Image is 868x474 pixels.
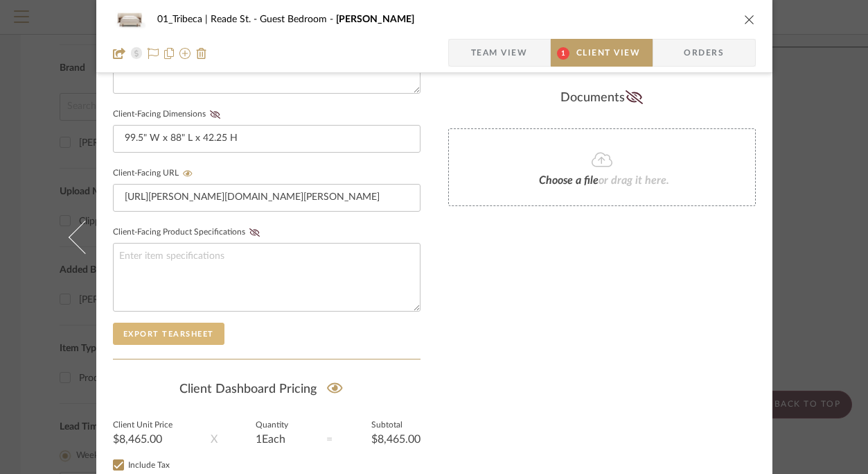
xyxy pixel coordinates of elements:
label: Client-Facing Dimensions [113,110,224,119]
label: Quantity [256,422,288,429]
button: Client-Facing Dimensions [206,110,224,119]
span: 01_Tribeca | Reade St. [157,15,260,24]
div: X [211,431,218,448]
span: Orders [668,39,739,67]
div: $8,465.00 [113,434,172,445]
label: Subtotal [371,422,420,429]
button: Export Tearsheet [113,323,224,345]
span: 1 [557,47,569,60]
input: Enter item URL [113,184,420,212]
span: or drag it here. [599,175,669,186]
label: Client-Facing URL [113,169,197,178]
input: Enter item dimensions [113,125,420,153]
div: Client Dashboard Pricing [113,373,420,405]
span: Guest Bedroom [260,15,336,24]
img: Remove from project [196,48,207,59]
div: $8,465.00 [371,434,420,445]
button: Client-Facing Product Specifications [245,228,264,237]
img: 1fa08750-9082-462e-94dc-e895cc4c2907_48x40.jpg [113,6,146,33]
div: = [326,431,333,448]
button: Client-Facing URL [179,169,197,178]
span: Include Tax [128,461,170,469]
span: [PERSON_NAME] [336,15,414,24]
span: Choose a file [539,175,599,186]
label: Client-Facing Product Specifications [113,228,264,237]
div: Documents [448,87,756,109]
label: Client Unit Price [113,422,172,429]
button: close [743,13,756,26]
span: Team View [471,39,528,67]
div: 1 Each [256,434,288,445]
span: Client View [576,39,640,67]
